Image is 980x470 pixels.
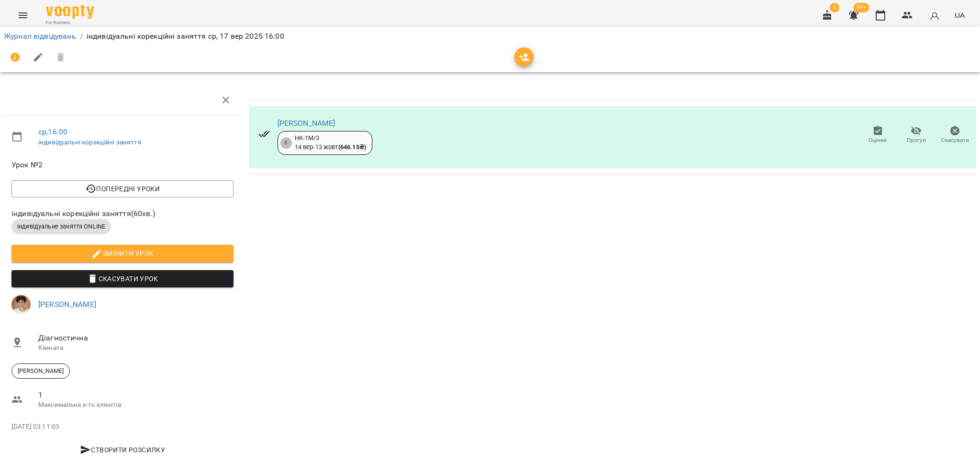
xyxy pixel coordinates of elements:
a: [PERSON_NAME] [278,119,335,128]
span: Скасувати Урок [19,273,226,284]
span: Оцінки [869,136,887,144]
button: Оцінки [858,122,897,149]
span: 6 [830,3,839,12]
nav: breadcrumb [4,31,976,42]
img: avatar_s.png [928,9,941,22]
span: Скасувати [941,136,969,144]
span: індивідуальні корекційні заняття ( 60 хв. ) [11,208,234,219]
a: ср , 16:00 [38,127,67,136]
a: індивідуальні корекційні заняття [38,138,142,146]
img: Voopty Logo [46,5,94,19]
p: індивідуальні корекційні заняття ср, 17 вер 2025 16:00 [87,31,284,42]
button: Змінити урок [11,245,234,262]
button: Створити розсилку [11,441,234,459]
p: [DATE] 03:11:03 [11,422,234,432]
li: / [80,31,83,42]
p: Кімната [38,343,234,353]
span: 99+ [854,3,869,12]
span: Попередні уроки [19,183,226,195]
img: 31d4c4074aa92923e42354039cbfc10a.jpg [11,295,31,314]
span: For Business [46,20,94,26]
span: [PERSON_NAME] [12,367,69,375]
a: Журнал відвідувань [4,32,76,41]
a: [PERSON_NAME] [38,300,96,309]
button: Прогул [897,122,936,149]
button: Попередні уроки [11,180,234,197]
div: 8 [280,137,292,149]
span: Прогул [907,136,926,144]
span: Змінити урок [19,248,226,259]
div: НК-1М/3 14 вер - 13 жовт [295,134,366,152]
b: ( 646.15 ₴ ) [338,143,366,151]
p: Максимальна к-ть клієнтів [38,400,234,410]
button: UA [951,6,969,24]
span: індивідуальне заняття ONLINE [11,222,111,231]
button: Menu [11,4,34,27]
span: Урок №2 [11,159,234,171]
div: [PERSON_NAME] [11,363,70,379]
span: Створити розсилку [15,444,230,456]
button: Скасувати [935,122,974,149]
span: UA [955,10,965,20]
button: Скасувати Урок [11,270,234,287]
span: Діагностична [38,332,234,344]
span: 1 [38,389,234,401]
